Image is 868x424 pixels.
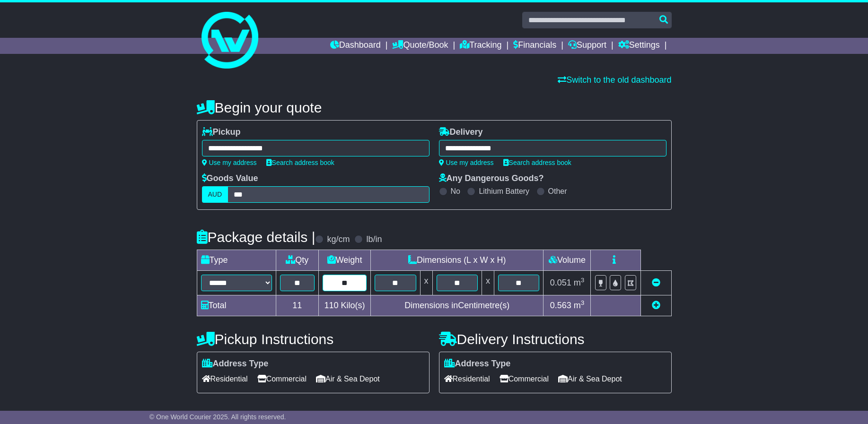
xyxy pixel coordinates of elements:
[319,250,371,271] td: Weight
[451,187,460,196] label: No
[202,186,228,203] label: AUD
[544,250,591,271] td: Volume
[371,250,544,271] td: Dimensions (L x W x H)
[460,38,501,54] a: Tracking
[439,159,494,166] a: Use my address
[392,38,448,54] a: Quote/Book
[550,301,571,310] span: 0.563
[319,295,371,316] td: Kilo(s)
[439,331,672,347] h4: Delivery Instructions
[558,75,671,85] a: Switch to the old dashboard
[202,127,241,138] label: Pickup
[197,331,430,347] h4: Pickup Instructions
[276,295,319,316] td: 11
[202,159,257,166] a: Use my address
[202,372,248,386] span: Residential
[316,372,380,386] span: Air & Sea Depot
[652,301,660,310] a: Add new item
[479,187,529,196] label: Lithium Battery
[444,359,511,369] label: Address Type
[371,295,544,316] td: Dimensions in Centimetre(s)
[327,234,350,245] label: kg/cm
[149,413,286,421] span: © One World Courier 2025. All rights reserved.
[581,277,585,284] sup: 3
[330,38,381,54] a: Dashboard
[558,372,622,386] span: Air & Sea Depot
[444,372,490,386] span: Residential
[197,229,316,245] h4: Package details |
[568,38,606,54] a: Support
[500,372,549,386] span: Commercial
[550,278,571,287] span: 0.051
[618,38,660,54] a: Settings
[503,159,571,166] a: Search address book
[197,100,672,115] h4: Begin your quote
[420,271,432,295] td: x
[439,173,544,184] label: Any Dangerous Goods?
[324,301,339,310] span: 110
[513,38,556,54] a: Financials
[202,173,258,184] label: Goods Value
[366,234,382,245] label: lb/in
[197,295,276,316] td: Total
[276,250,319,271] td: Qty
[257,372,307,386] span: Commercial
[482,271,494,295] td: x
[266,159,334,166] a: Search address book
[574,278,585,287] span: m
[548,187,567,196] label: Other
[574,301,585,310] span: m
[652,278,660,287] a: Remove this item
[202,359,269,369] label: Address Type
[581,299,585,306] sup: 3
[439,127,483,138] label: Delivery
[197,250,276,271] td: Type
